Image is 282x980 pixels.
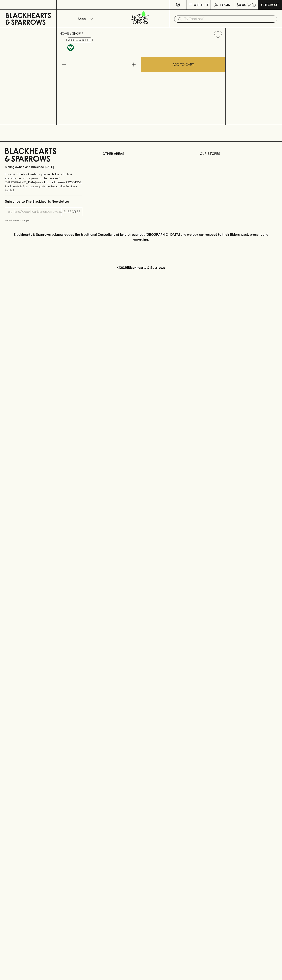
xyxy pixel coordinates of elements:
button: Add to wishlist [212,29,224,40]
button: Shop [57,10,113,28]
input: e.g. jane@blackheartsandsparrows.com.au [8,209,62,215]
p: Login [220,2,230,7]
a: HOME [60,32,69,35]
a: Made without the use of any animal products. [66,43,75,52]
p: $0.00 [237,2,246,7]
p: Shop [78,16,86,21]
p: It is against the law to sell or supply alcohol to, or to obtain alcohol on behalf of a person un... [5,172,82,192]
button: SUBSCRIBE [62,207,82,216]
p: SUBSCRIBE [63,209,80,214]
p: Checkout [261,2,279,7]
p: OUR STORES [200,151,277,156]
a: SHOP [72,32,81,35]
img: Vegan [67,44,74,51]
input: Try "Pinot noir" [184,16,274,22]
p: We will never spam you [5,218,82,222]
p: Subscribe to The Blackhearts Newsletter [5,199,82,204]
p: 0 [253,4,255,6]
p: Wishlist [194,2,209,7]
p: OTHER AREAS [102,151,180,156]
p: ADD TO CART [173,62,194,67]
button: ADD TO CART [141,57,225,72]
p: Blackhearts & Sparrows acknowledges the traditional Custodians of land throughout [GEOGRAPHIC_DAT... [8,232,274,242]
p: Sibling owned and run since [DATE] [5,165,82,169]
img: 19940.png [57,41,225,125]
strong: Liquor License #32064953 [44,181,81,184]
button: Add to wishlist [66,38,93,42]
